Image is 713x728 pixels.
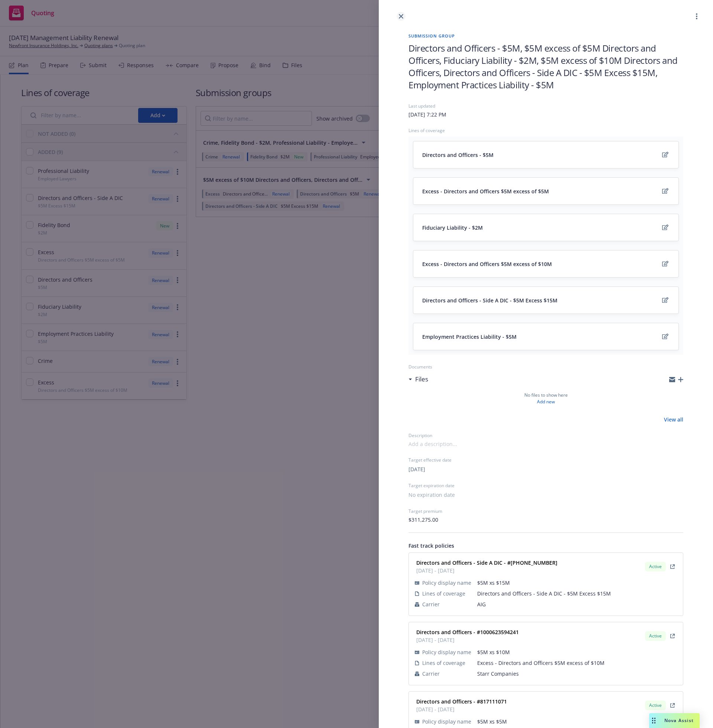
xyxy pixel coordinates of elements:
[524,392,568,399] span: No files to show here
[422,333,517,341] span: Employment Practices Liability - $5M
[422,579,471,587] span: Policy display name
[397,12,406,21] a: close
[692,12,701,21] a: more
[416,698,507,705] strong: Directors and Officers - #817111071
[422,670,440,678] span: Carrier
[408,491,455,499] button: No expiration date
[661,150,670,159] a: edit
[408,457,683,463] div: Target effective date
[408,542,683,550] div: Fast track policies
[422,718,471,725] span: Policy display name
[408,127,683,134] div: Lines of coverage
[408,432,683,439] div: Description
[408,374,428,384] div: Files
[661,259,670,268] a: edit
[477,590,677,597] span: Directors and Officers - Side A DIC - $5M Excess $15M
[661,332,670,341] a: edit
[422,659,465,667] span: Lines of coverage
[668,632,677,640] a: View Policy
[477,579,677,587] span: $5M xs $15M
[422,648,471,656] span: Policy display name
[408,508,683,514] div: Target premium
[416,559,557,566] strong: Directors and Officers - Side A DIC - #[PHONE_NUMBER]
[648,563,663,570] span: Active
[416,636,519,644] span: [DATE] - [DATE]
[422,151,494,159] span: Directors and Officers - $5M
[408,465,425,473] button: [DATE]
[661,187,670,196] a: edit
[477,600,677,608] span: AIG
[422,296,557,304] span: Directors and Officers - Side A DIC - $5M Excess $15M
[649,713,658,728] div: Drag to move
[422,590,465,597] span: Lines of coverage
[408,103,683,109] div: Last updated
[408,516,438,524] span: $311,275.00
[649,713,700,728] button: Nova Assist
[661,296,670,305] a: edit
[648,633,663,639] span: Active
[477,659,677,667] span: Excess - Directors and Officers $5M excess of $10M
[416,567,557,574] span: [DATE] - [DATE]
[416,629,519,636] strong: Directors and Officers - #1000623594241
[648,702,663,709] span: Active
[415,374,428,384] h3: Files
[477,670,677,678] span: Starr Companies
[408,482,683,489] div: Target expiration date
[422,260,552,268] span: Excess - Directors and Officers $5M excess of $10M
[422,600,440,608] span: Carrier
[408,42,683,91] span: Directors and Officers - $5M, $5M excess of $5M Directors and Officers, Fiduciary Liability - $2M...
[408,111,446,118] div: [DATE] 7:22 PM
[477,648,677,656] span: $5M xs $10M
[668,701,677,710] a: View Policy
[408,33,683,39] span: Submission group
[664,416,683,423] a: View all
[537,399,555,405] a: Add new
[422,187,549,195] span: Excess - Directors and Officers $5M excess of $5M
[416,705,507,713] span: [DATE] - [DATE]
[477,718,677,725] span: $5M xs $5M
[661,223,670,232] a: edit
[668,562,677,571] a: View Policy
[664,717,694,724] span: Nova Assist
[408,364,683,370] div: Documents
[422,224,483,232] span: Fiduciary Liability - $2M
